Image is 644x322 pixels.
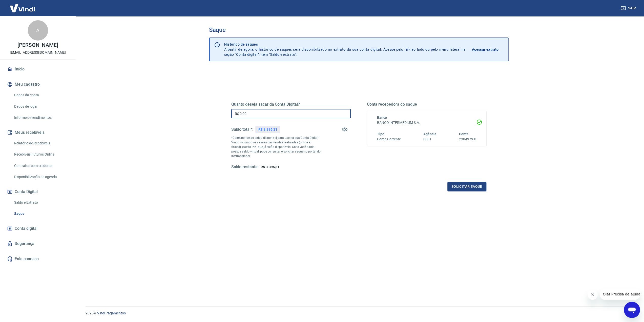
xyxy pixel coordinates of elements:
[12,90,70,100] a: Dados da conta
[224,42,466,57] p: A partir de agora, o histórico de saques será disponibilizado no extrato da sua conta digital. Ac...
[261,165,279,169] span: R$ 3.396,31
[209,26,509,33] h3: Saque
[423,132,437,136] span: Agência
[12,197,70,208] a: Saldo e Extrato
[231,102,351,107] h5: Quanto deseja sacar da Conta Digital?
[17,43,58,48] p: [PERSON_NAME]
[6,64,70,75] a: Início
[3,4,43,8] span: Olá! Precisa de ajuda?
[86,311,632,316] p: 2025 ©
[624,302,640,318] iframe: Button to launch messaging window
[377,120,476,125] h6: BANCO INTERMEDIUM S.A.
[12,161,70,171] a: Contratos com credores
[258,127,277,132] p: R$ 3.396,31
[28,20,48,41] div: A
[377,137,401,142] h6: Conta Corrente
[12,209,70,219] a: Saque
[12,149,70,160] a: Recebíveis Futuros Online
[12,138,70,148] a: Relatório de Recebíveis
[15,225,37,232] span: Conta digital
[472,47,499,52] p: Acessar extrato
[600,289,640,300] iframe: Message from company
[231,164,259,170] h5: Saldo restante:
[588,290,598,300] iframe: Close message
[6,223,70,234] a: Conta digital
[6,186,70,197] button: Conta Digital
[367,102,486,107] h5: Conta recebedora do saque
[12,112,70,123] a: Informe de rendimentos
[224,42,466,47] p: Histórico de saques
[377,116,387,120] span: Banco
[231,127,253,132] h5: Saldo total*:
[472,42,504,57] a: Acessar extrato
[231,136,321,158] p: *Corresponde ao saldo disponível para uso na sua Conta Digital Vindi. Incluindo os valores das ve...
[423,137,437,142] h6: 0001
[459,132,469,136] span: Conta
[377,132,384,136] span: Tipo
[6,79,70,90] button: Meu cadastro
[12,172,70,182] a: Disponibilização de agenda
[12,101,70,112] a: Dados de login
[447,182,486,191] button: Solicitar saque
[10,50,66,55] p: [EMAIL_ADDRESS][DOMAIN_NAME]
[459,137,476,142] h6: 2304979-0
[6,238,70,249] a: Segurança
[6,253,70,264] a: Fale conosco
[97,311,126,315] a: Vindi Pagamentos
[6,0,39,16] img: Vindi
[6,127,70,138] button: Meus recebíveis
[620,4,638,13] button: Sair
